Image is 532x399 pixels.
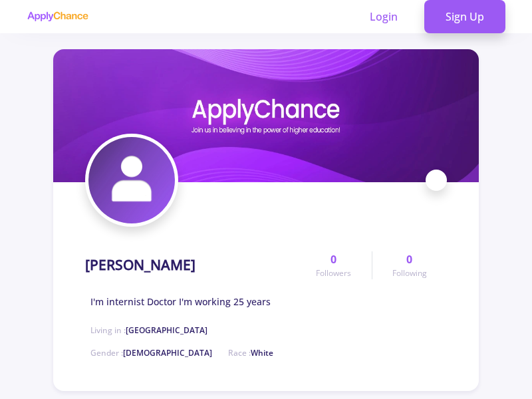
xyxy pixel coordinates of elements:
span: Race : [228,347,273,358]
a: 0Followers [296,251,371,279]
img: applychance logo text only [27,11,88,22]
span: Followers [316,267,351,279]
span: 0 [331,251,336,267]
span: 0 [406,251,412,267]
span: White [251,347,273,358]
img: Hossein Aryanpoorcover image [53,49,479,182]
span: [DEMOGRAPHIC_DATA] [123,347,212,358]
span: Gender : [90,347,212,358]
h1: [PERSON_NAME] [85,257,196,273]
span: I'm internist Doctor I'm working 25 years [90,295,271,309]
span: [GEOGRAPHIC_DATA] [126,325,207,336]
span: Living in : [90,325,207,336]
span: Following [392,267,427,279]
img: Hossein Aryanpooravatar [88,137,175,223]
a: 0Following [372,251,447,279]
